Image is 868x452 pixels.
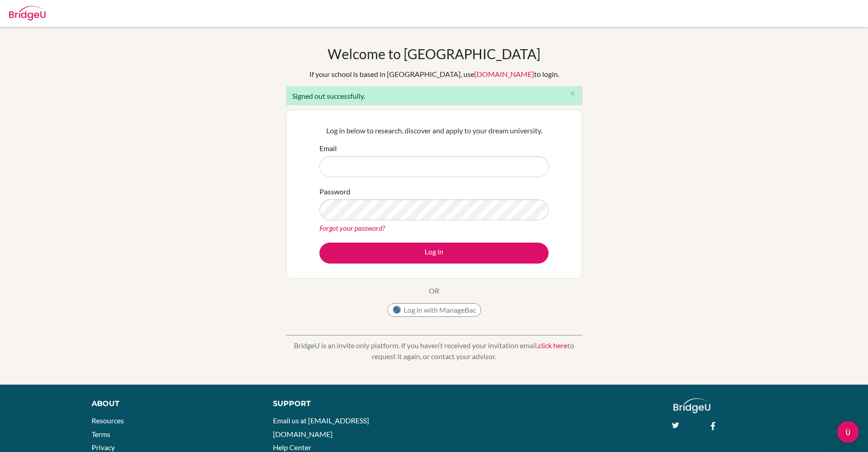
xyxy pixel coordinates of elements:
[474,70,534,78] a: [DOMAIN_NAME]
[538,341,567,350] a: click here
[429,285,439,296] p: OR
[92,416,124,425] a: Resources
[328,46,540,62] h1: Welcome to [GEOGRAPHIC_DATA]
[319,243,549,264] button: Log in
[273,416,369,438] a: Email us at [EMAIL_ADDRESS][DOMAIN_NAME]
[569,90,576,97] i: close
[92,430,110,438] a: Terms
[319,186,350,197] label: Password
[9,6,46,20] img: Bridge-U
[273,398,423,409] div: Support
[286,340,582,362] p: BridgeU is an invite only platform. If you haven’t received your invitation email, to request it ...
[273,443,311,452] a: Help Center
[564,87,582,101] button: Close
[319,223,385,232] a: Forgot your password?
[319,125,549,136] p: Log in below to research, discover and apply to your dream university.
[673,398,710,413] img: logo_white@2x-f4f0deed5e89b7ecb1c2cc34c3e3d731f90f0f143d5ea2071677605dd97b5244.png
[837,421,859,443] div: Open Intercom Messenger
[92,443,115,452] a: Privacy
[92,398,252,409] div: About
[286,86,582,105] div: Signed out successfully.
[387,303,481,317] button: Log in with ManageBac
[319,143,337,154] label: Email
[309,69,559,80] div: If your school is based in [GEOGRAPHIC_DATA], use to login.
